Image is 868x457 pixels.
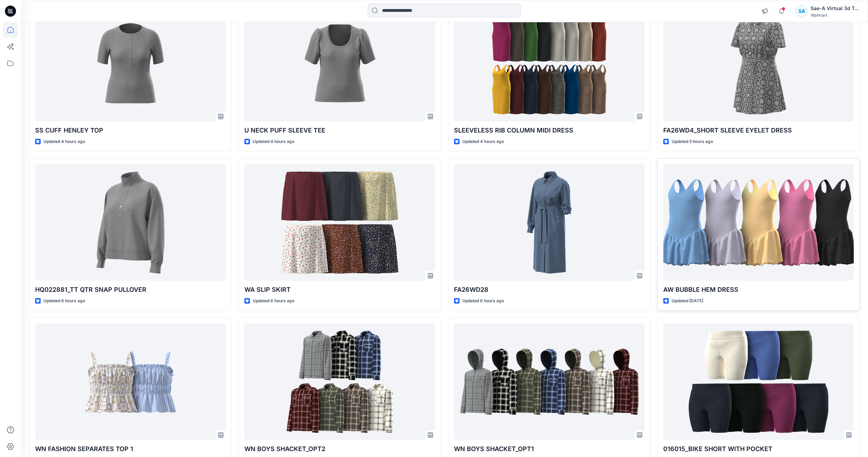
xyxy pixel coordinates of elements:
p: WN BOYS SHACKET_OPT2 [244,444,435,454]
a: SS CUFF HENLEY TOP [35,5,226,121]
p: Updated 4 hours ago [253,138,294,145]
p: HQ022881_TT QTR SNAP PULLOVER [35,285,226,295]
p: FA26WD4_SHORT SLEEVE EYELET DRESS [663,126,854,135]
a: WN FASHION SEPARATES TOP 1 [35,323,226,440]
p: SS CUFF HENLEY TOP [35,126,226,135]
a: FA26WD4_SHORT SLEEVE EYELET DRESS [663,5,854,121]
a: U NECK PUFF SLEEVE TEE [244,5,435,121]
p: Updated 4 hours ago [43,138,85,145]
p: Updated 6 hours ago [253,297,294,305]
p: U NECK PUFF SLEEVE TEE [244,126,435,135]
div: Sae-A Virtual 3d Team [811,4,859,13]
p: AW BUBBLE HEM DRESS [663,285,854,295]
p: 016015_BIKE SHORT WITH POCKET [663,444,854,454]
a: WN BOYS SHACKET_OPT2 [244,323,435,440]
a: 016015_BIKE SHORT WITH POCKET [663,323,854,440]
a: AW BUBBLE HEM DRESS [663,164,854,281]
p: Updated 6 hours ago [43,297,85,305]
p: FA26WD28 [454,285,644,295]
a: WN BOYS SHACKET_OPT1 [454,323,644,440]
p: SLEEVELESS RIB COLUMN MIDI DRESS [454,126,644,135]
p: WN BOYS SHACKET_OPT1 [454,444,644,454]
p: Updated [DATE] [672,297,703,305]
p: WA SLIP SKIRT [244,285,435,295]
a: SLEEVELESS RIB COLUMN MIDI DRESS [454,5,644,121]
div: Walmart [811,13,859,18]
a: WA SLIP SKIRT [244,164,435,281]
div: SA [795,5,808,17]
a: FA26WD28 [454,164,644,281]
p: Updated 6 hours ago [462,297,504,305]
p: WN FASHION SEPARATES TOP 1 [35,444,226,454]
p: Updated 4 hours ago [462,138,504,145]
a: HQ022881_TT QTR SNAP PULLOVER [35,164,226,281]
p: Updated 5 hours ago [672,138,713,145]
